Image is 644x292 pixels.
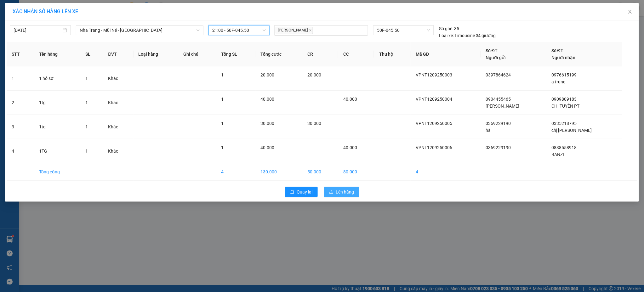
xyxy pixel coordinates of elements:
li: Nam Hải Limousine [3,3,91,27]
span: 1 [85,149,88,154]
span: Lên hàng [336,188,354,195]
span: Người gửi [486,55,506,60]
span: 40.000 [343,97,357,102]
span: 1 [221,97,224,102]
span: 0369229190 [486,145,511,150]
img: logo.jpg [3,3,25,25]
td: 50.000 [302,163,338,181]
span: VPNT1209250005 [416,121,452,126]
li: VP VP [PERSON_NAME] [43,34,84,48]
span: CHỊ TUYỀN PT [551,104,579,109]
span: Số ghế: [439,25,453,32]
span: VPNT1209250003 [416,72,452,77]
span: XÁC NHẬN SỐ HÀNG LÊN XE [13,8,78,14]
span: close [309,29,312,32]
span: 1 [85,100,88,105]
span: 1 [221,121,224,126]
div: Limousine 34 giường [439,32,496,39]
span: rollback [290,190,294,195]
td: 4 [216,163,256,181]
span: 0397864624 [486,72,511,77]
td: 4 [7,139,34,163]
span: Loại xe: [439,32,454,39]
span: a trung [551,79,566,84]
span: 21:00 - 50F-045.50 [212,25,266,35]
span: 0904455465 [486,97,511,102]
td: 1tg [34,91,80,115]
td: 130.000 [255,163,302,181]
td: Khác [103,139,134,163]
th: Ghi chú [178,42,216,66]
td: 1TG [34,139,80,163]
td: Khác [103,115,134,139]
th: Thu hộ [374,42,411,66]
span: close [628,9,633,14]
span: 1 [85,76,88,81]
button: rollbackQuay lại [285,187,318,197]
span: BANZI [551,152,564,157]
td: Khác [103,91,134,115]
span: 0976615199 [551,72,577,77]
span: Số ĐT [551,48,563,53]
span: 40.000 [260,97,274,102]
td: 80.000 [338,163,374,181]
th: STT [7,42,34,66]
span: 30.000 [307,121,321,126]
span: 0369229190 [486,121,511,126]
span: Quay lại [297,188,313,195]
td: 4 [411,163,481,181]
td: 1 [7,66,34,91]
span: 30.000 [260,121,274,126]
td: Tổng cộng [34,163,80,181]
span: Nha Trang - Mũi Né - Sài Gòn [80,25,200,35]
span: 1 [85,124,88,129]
span: chị [PERSON_NAME] [551,128,592,133]
span: 50F-045.50 [377,25,430,35]
td: 2 [7,91,34,115]
span: VPNT1209250004 [416,97,452,102]
th: Tên hàng [34,42,80,66]
span: 20.000 [260,72,274,77]
div: 35 [439,25,459,32]
span: 0335218795 [551,121,577,126]
li: VP VP [GEOGRAPHIC_DATA] [3,34,43,55]
th: Tổng cước [255,42,302,66]
th: Tổng SL [216,42,256,66]
span: 20.000 [307,72,321,77]
span: down [196,28,200,32]
span: upload [329,190,333,195]
button: uploadLên hàng [324,187,359,197]
span: [PERSON_NAME] [486,104,520,109]
th: CC [338,42,374,66]
th: Mã GD [411,42,481,66]
td: 3 [7,115,34,139]
span: Người nhận [551,55,575,60]
td: 1 hồ sơ [34,66,80,91]
th: CR [302,42,338,66]
span: Số ĐT [486,48,498,53]
td: 1tg [34,115,80,139]
th: SL [80,42,103,66]
input: 12/09/2025 [14,27,61,34]
th: Loại hàng [134,42,179,66]
span: 40.000 [343,145,357,150]
span: hà [486,128,491,133]
span: 1 [221,72,224,77]
span: 40.000 [260,145,274,150]
th: ĐVT [103,42,134,66]
td: Khác [103,66,134,91]
span: [PERSON_NAME] [276,27,313,34]
span: 0909809183 [551,97,577,102]
span: 0838558918 [551,145,577,150]
span: VPNT1209250006 [416,145,452,150]
span: 1 [221,145,224,150]
button: Close [621,3,639,21]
